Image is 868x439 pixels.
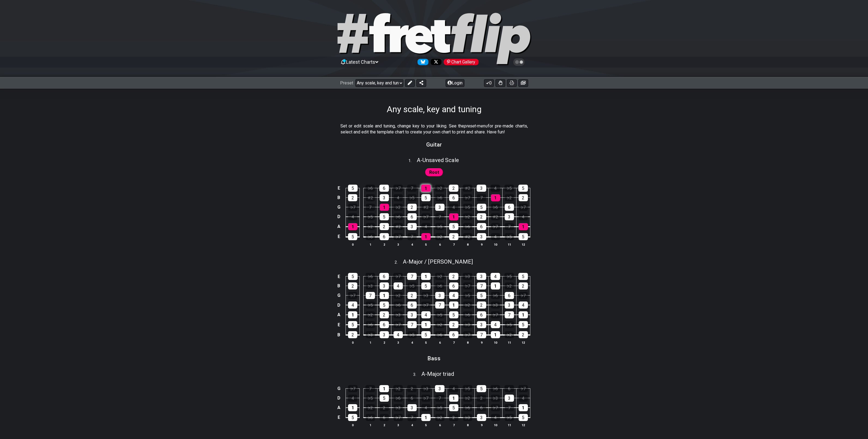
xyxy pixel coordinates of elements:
[491,301,500,309] div: ♭3
[435,385,444,392] div: 3
[348,194,357,201] div: 2
[495,79,505,87] button: Toggle Dexterity for all fretkits
[519,233,528,240] div: 5
[519,194,528,201] div: 2
[407,331,417,338] div: ♭5
[461,340,474,345] th: 8
[380,301,389,309] div: 5
[394,301,403,309] div: ♭6
[477,292,486,299] div: 5
[366,292,375,299] div: 7
[335,231,342,242] td: E
[421,233,431,240] div: 1
[366,204,375,211] div: 7
[516,242,530,247] th: 12
[491,292,500,299] div: ♭6
[435,331,444,338] div: ♭6
[391,242,405,247] th: 3
[421,273,431,280] div: 1
[463,194,472,201] div: ♭7
[380,414,389,421] div: 6
[405,340,419,345] th: 4
[491,213,500,220] div: ♯2
[348,301,357,309] div: 4
[393,273,403,280] div: ♭7
[463,331,472,338] div: ♭7
[477,194,486,201] div: 7
[348,414,357,421] div: 5
[365,185,375,192] div: ♭6
[380,311,389,318] div: 2
[433,242,447,247] th: 6
[435,273,444,280] div: ♭2
[421,385,431,392] div: ♭3
[477,311,486,318] div: 6
[435,301,444,309] div: 7
[366,414,375,421] div: ♭6
[449,321,458,328] div: 2
[335,413,342,423] td: E
[477,321,486,328] div: 3
[435,395,444,402] div: 7
[407,185,417,192] div: 7
[421,371,454,377] span: A - Major triad
[366,223,375,230] div: ♭2
[449,194,458,201] div: 6
[377,422,391,428] th: 2
[435,194,444,201] div: ♭6
[435,204,444,211] div: 3
[387,104,482,114] h1: Any scale, key and tuning
[519,414,528,421] div: 5
[435,414,444,421] div: ♭2
[335,281,342,291] td: B
[394,404,403,411] div: ♭3
[335,300,342,310] td: D
[407,292,417,299] div: 2
[491,395,500,402] div: ♭3
[380,223,389,230] div: 2
[394,194,403,201] div: 4
[366,321,375,328] div: ♭6
[407,223,417,230] div: 3
[366,213,375,220] div: ♭5
[335,403,342,413] td: A
[335,212,342,222] td: D
[419,340,433,345] th: 5
[491,273,500,280] div: 4
[419,422,433,428] th: 5
[516,340,530,345] th: 12
[365,385,375,392] div: 7
[405,422,419,428] th: 4
[477,213,486,220] div: 2
[505,321,514,328] div: ♭5
[491,311,500,318] div: ♭7
[463,185,472,192] div: ♯2
[395,260,403,266] span: 2 .
[407,282,417,289] div: ♭5
[505,204,514,211] div: 6
[421,414,431,421] div: 1
[407,414,417,421] div: 7
[474,340,488,345] th: 9
[519,404,528,411] div: 1
[363,242,377,247] th: 1
[435,223,444,230] div: ♭5
[379,385,389,392] div: 1
[348,185,358,192] div: 5
[348,233,357,240] div: 5
[394,321,403,328] div: ♭7
[348,395,357,402] div: 4
[477,185,486,192] div: 3
[461,422,474,428] th: 8
[507,79,517,87] button: Print
[491,233,500,240] div: 4
[335,291,342,300] td: G
[449,414,458,421] div: 2
[348,292,357,299] div: ♭7
[407,194,417,201] div: ♭5
[505,194,514,201] div: ♭2
[394,223,403,230] div: ♯2
[504,273,514,280] div: ♭5
[463,414,472,421] div: ♭3
[491,414,500,421] div: 4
